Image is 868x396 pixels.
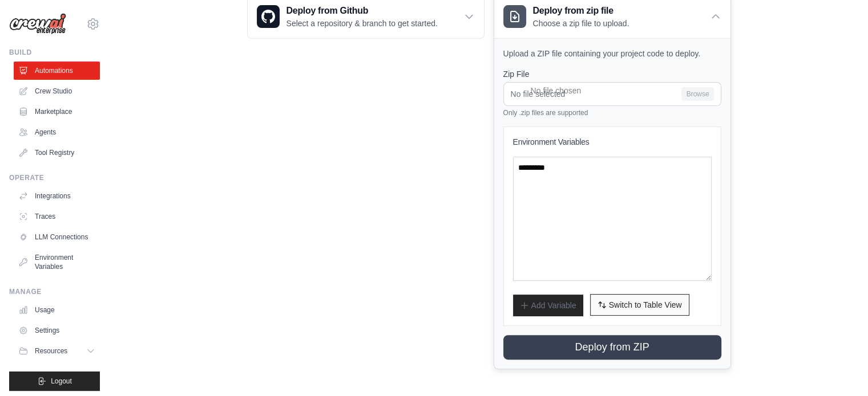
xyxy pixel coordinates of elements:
[9,173,100,182] div: Operate
[14,342,100,360] button: Resources
[609,299,682,311] span: Switch to Table View
[9,371,100,391] button: Logout
[513,136,712,148] h3: Environment Variables
[14,62,100,80] a: Automations
[14,228,100,246] a: LLM Connections
[9,48,100,57] div: Build
[811,341,868,396] iframe: Chat Widget
[503,82,721,106] input: No file selected Browse
[503,48,721,59] p: Upload a ZIP file containing your project code to deploy.
[14,207,100,226] a: Traces
[533,4,629,18] h3: Deploy from zip file
[14,144,100,162] a: Tool Registry
[14,123,100,141] a: Agents
[14,248,100,276] a: Environment Variables
[503,335,721,360] button: Deploy from ZIP
[35,346,67,356] span: Resources
[533,18,629,29] p: Choose a zip file to upload.
[9,13,66,35] img: Logo
[503,108,721,117] p: Only .zip files are supported
[9,287,100,296] div: Manage
[503,68,721,80] label: Zip File
[14,82,100,100] a: Crew Studio
[14,187,100,205] a: Integrations
[14,301,100,319] a: Usage
[14,321,100,340] a: Settings
[513,295,583,316] button: Add Variable
[286,4,438,18] h3: Deploy from Github
[286,18,438,29] p: Select a repository & branch to get started.
[51,377,72,386] span: Logout
[590,294,689,316] button: Switch to Table View
[14,103,100,121] a: Marketplace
